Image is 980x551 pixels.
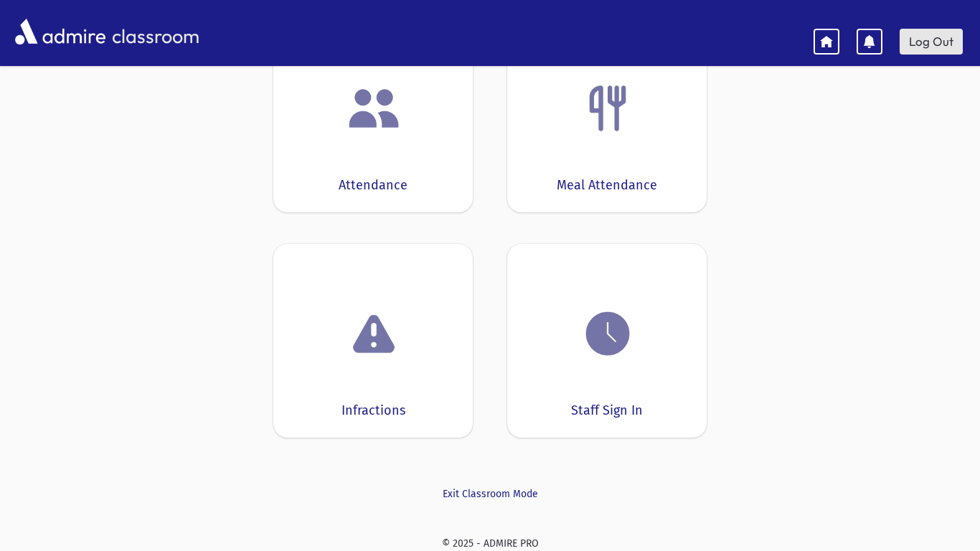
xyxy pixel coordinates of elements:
[347,309,401,364] img: exclamation.png
[557,176,657,195] div: Meal Attendance
[273,486,707,501] a: Exit Classroom Mode
[580,81,635,136] img: Fork.png
[341,401,405,420] div: Infractions
[900,29,963,55] a: Log Out
[339,176,407,195] div: Attendance
[571,401,643,420] div: Staff Sign In
[11,15,109,48] img: AdmirePro
[347,81,401,136] img: users.png
[109,13,199,51] span: classroom
[580,306,635,361] img: clock.png
[23,536,957,551] div: © 2025 - ADMIRE PRO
